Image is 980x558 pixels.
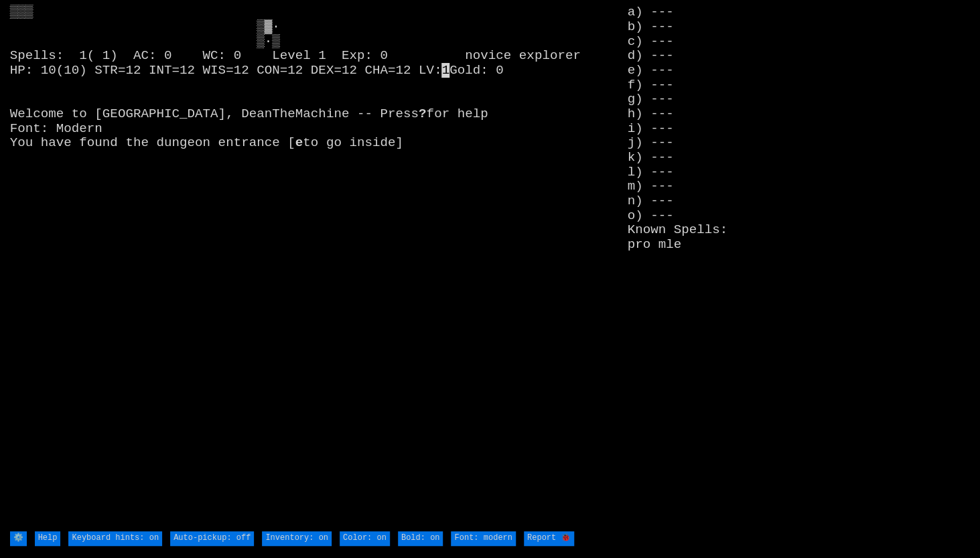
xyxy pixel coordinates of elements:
input: ⚙️ [10,531,27,546]
b: e [295,135,303,150]
input: Inventory: on [262,531,332,546]
input: Font: modern [451,531,515,546]
input: Color: on [340,531,390,546]
stats: a) --- b) --- c) --- d) --- e) --- f) --- g) --- h) --- i) --- j) --- k) --- l) --- m) --- n) ---... [627,5,970,530]
b: ? [419,107,427,121]
larn: ▒▒▒ ▒▓· ▒·▒ Spells: 1( 1) AC: 0 WC: 0 Level 1 Exp: 0 novice explorer HP: 10(10) STR=12 INT=12 WIS... [10,5,628,530]
input: Report 🐞 [524,531,574,546]
mark: 1 [441,63,449,78]
input: Auto-pickup: off [170,531,254,546]
input: Keyboard hints: on [68,531,162,546]
input: Bold: on [398,531,443,546]
input: Help [35,531,61,546]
